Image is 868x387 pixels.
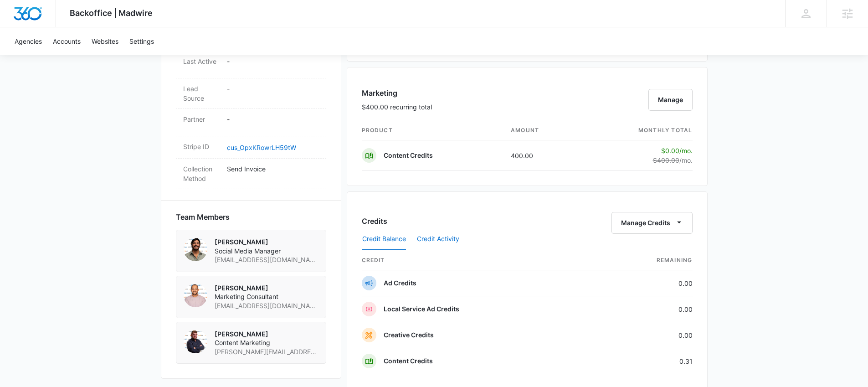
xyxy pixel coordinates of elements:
[215,330,318,339] p: [PERSON_NAME]
[384,151,433,160] p: Content Credits
[581,121,693,140] th: monthly total
[215,255,318,264] span: [EMAIL_ADDRESS][DOMAIN_NAME]
[215,301,318,310] span: [EMAIL_ADDRESS][DOMAIN_NAME]
[384,330,434,340] p: Creative Credits
[176,78,326,109] div: Lead Source-
[215,284,318,293] p: [PERSON_NAME]
[227,144,296,151] a: cus_OpxKRowrLH59tW
[384,279,416,288] p: Ad Credits
[184,237,207,261] img: Gabi CruzMaldonado
[362,121,504,140] th: product
[227,164,319,174] p: Send Invoice
[596,322,693,348] td: 0.00
[596,251,693,270] th: Remaining
[362,102,432,112] p: $400.00 recurring total
[176,159,326,189] div: Collection MethodSend Invoice
[611,212,693,234] button: Manage Credits
[183,57,220,66] dt: Last Active
[417,228,459,250] button: Credit Activity
[596,270,693,296] td: 0.00
[70,8,153,18] span: Backoffice | Madwire
[215,237,318,247] p: [PERSON_NAME]
[47,27,86,55] a: Accounts
[384,356,433,366] p: Content Credits
[176,136,326,159] div: Stripe IDcus_OpxKRowrLH59tW
[215,338,318,347] span: Content Marketing
[362,88,432,98] h3: Marketing
[183,84,220,103] dt: Lead Source
[176,51,326,78] div: Last Active-
[362,228,406,250] button: Credit Balance
[176,109,326,136] div: Partner-
[650,146,693,155] p: $0.00
[215,347,318,356] span: [PERSON_NAME][EMAIL_ADDRESS][PERSON_NAME][DOMAIN_NAME]
[503,140,581,171] td: 400.00
[184,330,207,353] img: Danny Fockler
[184,284,207,307] img: Jordan Clay
[384,304,459,314] p: Local Service Ad Credits
[679,156,693,164] span: /mo.
[176,212,230,222] span: Team Members
[227,84,319,93] p: -
[227,57,319,66] p: -
[503,121,581,140] th: amount
[215,247,318,256] span: Social Media Manager
[183,142,220,151] dt: Stripe ID
[215,292,318,301] span: Marketing Consultant
[648,89,693,111] button: Manage
[86,27,124,55] a: Websites
[227,114,319,124] p: -
[596,296,693,322] td: 0.00
[596,348,693,374] td: 0.31
[9,27,47,55] a: Agencies
[183,164,220,183] dt: Collection Method
[124,27,159,55] a: Settings
[679,147,693,155] span: /mo.
[362,251,596,270] th: credit
[183,114,220,124] dt: Partner
[362,216,387,227] h3: Credits
[653,156,679,164] s: $400.00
